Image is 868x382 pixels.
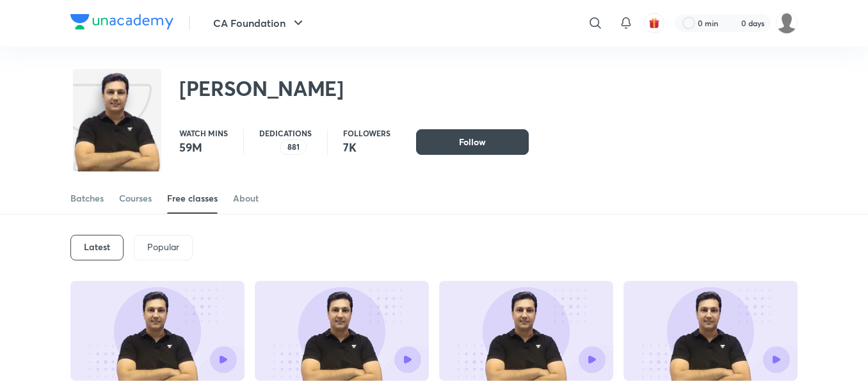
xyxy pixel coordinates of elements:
div: About [233,192,259,205]
img: avatar [648,17,660,29]
a: Batches [70,183,104,214]
img: streak [726,17,739,29]
div: Courses [119,192,152,205]
img: Company Logo [70,14,173,29]
span: Follow [459,136,486,148]
h6: Latest [84,242,110,252]
img: educator badge1 [269,139,285,155]
p: 59M [179,139,228,155]
div: Batches [70,192,104,205]
p: Popular [147,242,179,252]
a: Free classes [167,183,218,214]
button: CA Foundation [205,10,314,36]
a: Courses [119,183,152,214]
p: 881 [287,143,300,152]
p: Watch mins [179,129,228,137]
img: class [73,72,161,173]
img: Syeda Nayareen [776,12,798,34]
div: Free classes [167,192,218,205]
button: avatar [644,13,664,33]
button: Follow [416,129,529,155]
p: Followers [343,129,390,137]
a: About [233,183,259,214]
p: Dedications [259,129,312,137]
h2: [PERSON_NAME] [179,76,344,101]
p: 7K [343,139,390,155]
a: Company Logo [70,14,173,33]
img: educator badge2 [259,139,275,155]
